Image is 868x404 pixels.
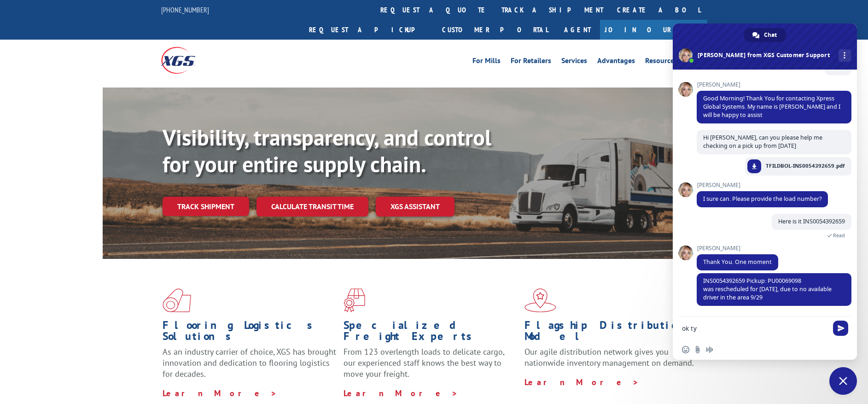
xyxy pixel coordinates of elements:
p: From 123 overlength loads to delicate cargo, our experienced staff knows the best way to move you... [344,346,518,387]
span: Thank You. One moment [703,258,772,266]
a: Learn More > [344,388,458,398]
span: [PERSON_NAME] [697,245,778,252]
a: Advantages [597,57,635,67]
b: Visibility, transparency, and control for your entire supply chain. [163,123,491,178]
a: Services [561,57,587,67]
textarea: Compose your message... [682,324,827,333]
h1: Flooring Logistics Solutions [163,320,337,346]
img: xgs-icon-total-supply-chain-intelligence-red [163,288,191,312]
span: INS0054392659 Pickup: PU00069098 was rescheduled for [DATE], due to no available driver in the ar... [703,277,832,301]
a: Customer Portal [435,20,555,40]
span: Send a file [694,346,701,353]
span: I sure can. Please provide the load number? [703,195,821,203]
a: Request a pickup [302,20,435,40]
span: Hi [PERSON_NAME], can you please help me checking on a pick up from [DATE] [703,134,822,150]
span: [PERSON_NAME] [697,82,851,88]
span: Insert an emoji [682,346,689,353]
div: More channels [839,49,851,62]
h1: Flagship Distribution Model [524,320,699,346]
span: TFILDBOL-INS0054392659.pdf [766,162,845,170]
a: Calculate transit time [256,197,368,217]
a: Agent [555,20,600,40]
span: Here is it INS0054392659 [778,217,845,225]
span: Chat [764,28,777,42]
a: For Retailers [511,57,551,67]
h1: Specialized Freight Experts [344,320,518,346]
a: Learn More > [524,377,639,387]
a: Track shipment [163,197,249,216]
span: Good Morning! Thank You for contacting Xpress Global Systems. My name is [PERSON_NAME] and I will... [703,94,840,119]
div: Chat [744,28,786,42]
a: [PHONE_NUMBER] [161,5,209,14]
div: Close chat [829,367,857,395]
span: [PERSON_NAME] [697,182,828,188]
span: Audio message [706,346,713,353]
img: xgs-icon-flagship-distribution-model-red [524,288,556,312]
a: Learn More > [163,388,277,398]
span: Our agile distribution network gives you nationwide inventory management on demand. [524,346,694,368]
a: For Mills [472,57,501,67]
a: Resources [645,57,677,67]
span: As an industry carrier of choice, XGS has brought innovation and dedication to flooring logistics... [163,346,336,379]
span: Read [833,232,845,239]
img: xgs-icon-focused-on-flooring-red [344,288,365,312]
a: Join Our Team [600,20,707,40]
span: Send [833,321,848,336]
a: XGS ASSISTANT [376,197,454,217]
